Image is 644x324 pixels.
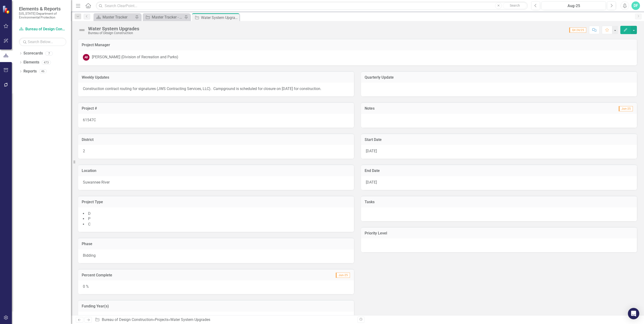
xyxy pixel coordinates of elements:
div: Master Tracker [103,14,134,20]
h3: Project # [82,106,350,111]
p: 61547C [83,117,349,123]
span: P [88,216,90,221]
a: Reports [23,69,37,74]
div: 0 % [78,280,354,294]
div: 7 [45,51,53,55]
div: AD [83,54,89,61]
span: C [88,222,90,226]
h3: Location [82,169,350,173]
span: 2 [83,149,85,153]
a: Scorecards [23,51,43,56]
a: Master Tracker [95,14,134,20]
h3: Start Date [365,138,633,142]
h3: Priority Level [365,231,633,235]
small: [US_STATE] Department of Environmental Protection [19,12,66,19]
div: [PERSON_NAME] (Division of Recreation and Parks) [92,54,178,60]
h3: Percent Complete [82,273,263,277]
span: Jun-25 [336,273,350,278]
a: Master Tracker - Current User [144,14,183,20]
div: Open Intercom Messenger [628,308,639,319]
h3: Funding Year(s) [82,304,350,308]
a: Bureau of Design Construction [19,27,66,32]
div: » » [95,317,354,323]
p: Construction contract routing for signatures (JWS Contracting Services, LLC). Campground is sched... [83,86,349,92]
h3: Project Type [82,200,350,204]
input: Search Below... [19,38,66,46]
span: Suwannee River [83,180,110,184]
button: DF [631,1,640,10]
div: Water System Upgrades [88,26,139,31]
div: Bureau of Design Construction [88,31,139,35]
h3: Quarterly Update [365,75,633,80]
img: Not Defined [78,26,86,34]
div: 473 [42,60,51,64]
h3: Tasks [365,200,633,204]
span: Elements & Reports [19,6,66,12]
img: ClearPoint Strategy [2,5,11,14]
a: Projects [155,317,168,322]
h3: District [82,138,350,142]
input: Search ClearPoint... [96,2,528,10]
button: Aug-25 [541,1,606,10]
button: Search [503,2,527,9]
div: Aug-25 [543,3,604,9]
span: Search [510,4,520,7]
h3: End Date [365,169,633,173]
div: Water System Upgrades [170,317,210,322]
a: Bureau of Design Construction [102,317,153,322]
span: [DATE] [366,180,377,184]
span: [DATE] [366,149,377,153]
div: Master Tracker - Current User [152,14,183,20]
span: Q4 24/25 [569,27,586,33]
span: Jun-25 [619,106,633,111]
h3: Weekly Updates [82,75,350,80]
h3: Phase [82,242,350,246]
div: 46 [39,69,47,73]
span: D [88,211,91,216]
a: Elements [23,60,39,65]
h3: Project Manager [82,43,633,47]
span: Bidding [83,253,96,258]
div: Water System Upgrades [201,15,238,21]
h3: Notes [365,106,473,111]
